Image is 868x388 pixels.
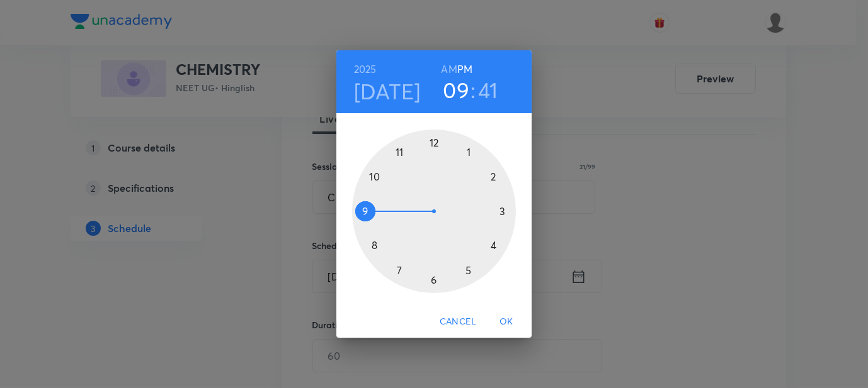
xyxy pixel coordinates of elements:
button: AM [441,60,457,78]
button: 41 [478,77,498,103]
button: OK [486,310,527,333]
button: Cancel [435,310,481,333]
button: PM [457,60,472,78]
span: OK [491,314,522,330]
span: Cancel [440,314,476,330]
button: 2025 [354,60,377,78]
button: [DATE] [354,78,421,104]
button: 09 [443,77,469,103]
h3: : [471,77,476,103]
